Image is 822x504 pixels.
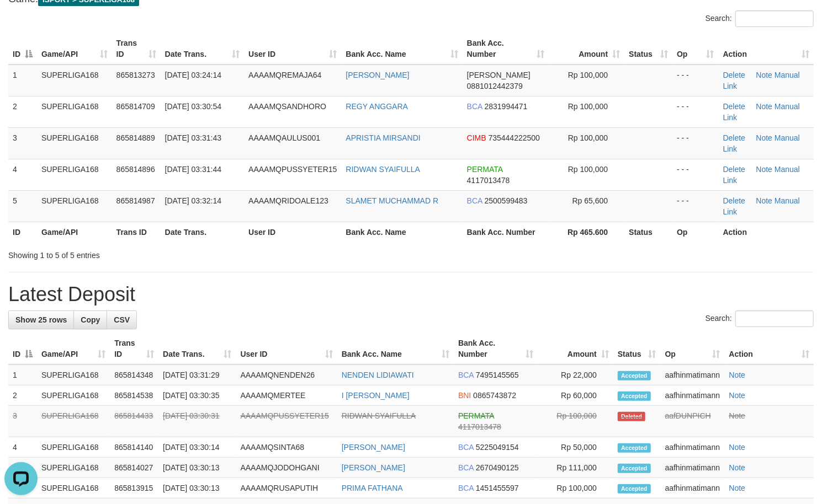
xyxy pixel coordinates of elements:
[37,96,112,127] td: SUPERLIGA168
[116,196,155,205] span: 865814987
[473,391,516,400] span: Copy 0865743872 to clipboard
[467,165,503,174] span: PERMATA
[458,411,494,420] span: PERMATA
[346,71,409,79] a: [PERSON_NAME]
[661,437,725,458] td: aafhinmatimann
[458,391,471,400] span: BNI
[672,190,718,222] td: - - -
[341,222,462,242] th: Bank Acc. Name
[538,333,613,364] th: Amount: activate to sort column ascending
[723,196,800,216] a: Manual Link
[346,102,408,111] a: REGY ANGGARA
[8,127,37,159] td: 3
[8,333,37,364] th: ID: activate to sort column descending
[672,96,718,127] td: - - -
[341,33,462,65] th: Bank Acc. Name: activate to sort column ascending
[8,406,37,437] td: 3
[244,222,341,242] th: User ID
[467,102,482,111] span: BCA
[549,222,624,242] th: Rp 465.600
[158,364,236,385] td: [DATE] 03:31:29
[37,478,110,498] td: SUPERLIGA168
[165,133,221,142] span: [DATE] 03:31:43
[15,315,67,324] span: Show 25 rows
[476,371,519,379] span: Copy 7495145565 to clipboard
[8,33,37,65] th: ID: activate to sort column descending
[756,165,773,174] a: Note
[37,159,112,190] td: SUPERLIGA168
[476,443,519,452] span: Copy 5225049154 to clipboard
[236,333,337,364] th: User ID: activate to sort column ascending
[81,315,100,324] span: Copy
[161,33,245,65] th: Date Trans.: activate to sort column ascending
[729,463,746,472] a: Note
[37,364,110,385] td: SUPERLIGA168
[725,333,814,364] th: Action: activate to sort column ascending
[458,371,474,379] span: BCA
[114,315,130,324] span: CSV
[110,458,158,478] td: 865814027
[342,463,405,472] a: [PERSON_NAME]
[236,437,337,458] td: AAAAMQSINTA68
[116,102,155,111] span: 865814709
[729,411,746,420] a: Note
[735,10,814,27] input: Search:
[342,484,403,492] a: PRIMA FATHANA
[161,222,245,242] th: Date Trans.
[37,222,112,242] th: Game/API
[485,102,528,111] span: Copy 2831994471 to clipboard
[467,196,482,205] span: BCA
[729,484,746,492] a: Note
[158,437,236,458] td: [DATE] 03:30:14
[454,333,538,364] th: Bank Acc. Number: activate to sort column ascending
[458,484,474,492] span: BCA
[672,159,718,190] td: - - -
[8,283,814,305] h1: Latest Deposit
[568,133,608,142] span: Rp 100,000
[723,71,800,90] a: Manual Link
[158,333,236,364] th: Date Trans.: activate to sort column ascending
[110,478,158,498] td: 865813915
[458,463,474,472] span: BCA
[236,364,337,385] td: AAAAMQNENDEN26
[467,176,510,185] span: Copy 4117013478 to clipboard
[489,133,540,142] span: Copy 735444222500 to clipboard
[4,4,38,37] button: Open LiveChat chat widget
[735,310,814,327] input: Search:
[158,406,236,437] td: [DATE] 03:30:31
[8,437,37,458] td: 4
[342,443,405,452] a: [PERSON_NAME]
[458,422,501,431] span: Copy 4117013478 to clipboard
[158,458,236,478] td: [DATE] 03:30:13
[248,196,328,205] span: AAAAMQRIDOALE123
[248,133,320,142] span: AAAAMQAULUS001
[538,385,613,406] td: Rp 60,000
[8,364,37,385] td: 1
[337,333,454,364] th: Bank Acc. Name: activate to sort column ascending
[538,478,613,498] td: Rp 100,000
[467,71,531,79] span: [PERSON_NAME]
[8,159,37,190] td: 4
[8,310,74,329] a: Show 25 rows
[538,437,613,458] td: Rp 50,000
[37,406,110,437] td: SUPERLIGA168
[538,458,613,478] td: Rp 111,000
[661,478,725,498] td: aafhinmatimann
[110,406,158,437] td: 865814433
[723,165,745,174] a: Delete
[116,133,155,142] span: 865814889
[618,484,651,494] span: Accepted
[342,411,416,420] a: RIDWAN SYAIFULLA
[37,458,110,478] td: SUPERLIGA168
[485,196,528,205] span: Copy 2500599483 to clipboard
[672,127,718,159] td: - - -
[723,133,800,153] a: Manual Link
[723,71,745,79] a: Delete
[467,133,486,142] span: CIMB
[73,310,107,329] a: Copy
[568,165,608,174] span: Rp 100,000
[158,385,236,406] td: [DATE] 03:30:35
[661,385,725,406] td: aafhinmatimann
[756,133,773,142] a: Note
[476,484,519,492] span: Copy 1451455597 to clipboard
